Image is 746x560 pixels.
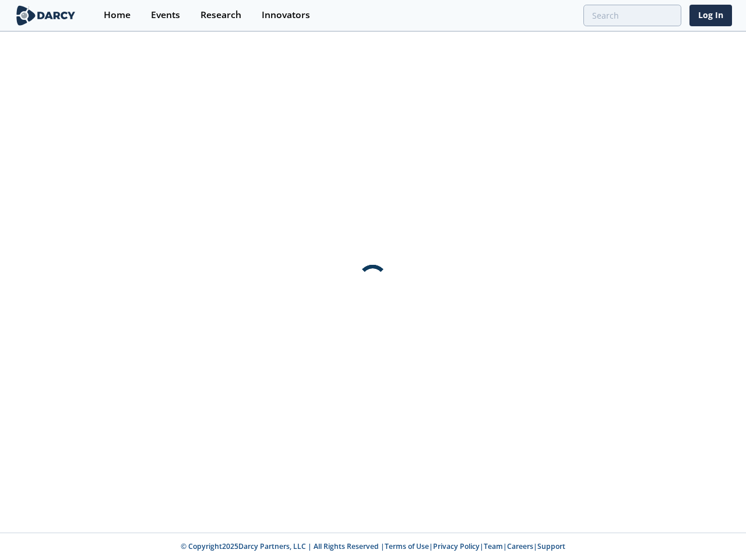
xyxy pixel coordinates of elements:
a: Log In [689,5,732,26]
img: logo-wide.svg [14,5,78,26]
a: Team [484,541,503,551]
a: Terms of Use [385,541,429,551]
a: Careers [507,541,533,551]
input: Advanced Search [583,5,681,26]
div: Research [200,10,241,20]
p: © Copyright 2025 Darcy Partners, LLC | All Rights Reserved | | | | | [16,541,730,552]
div: Innovators [262,10,310,20]
a: Support [537,541,565,551]
div: Events [151,10,180,20]
a: Privacy Policy [433,541,480,551]
div: Home [104,10,131,20]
